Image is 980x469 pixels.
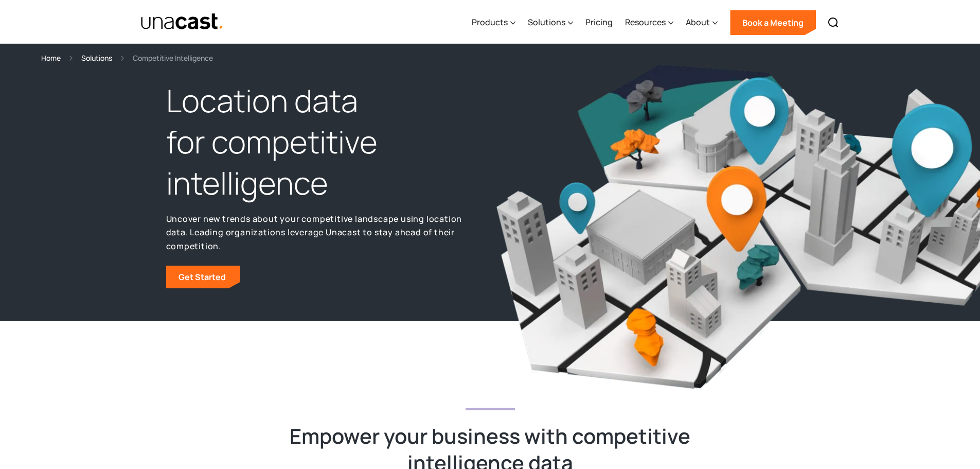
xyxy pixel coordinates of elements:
[472,2,515,44] div: Products
[41,52,61,64] a: Home
[140,13,224,31] a: home
[625,2,673,44] div: Resources
[686,2,718,44] div: About
[585,2,613,44] a: Pricing
[133,52,213,64] div: Competitive Intelligence
[625,16,666,28] div: Resources
[528,2,573,44] div: Solutions
[730,10,816,35] a: Book a Meeting
[166,80,485,203] h1: Location data for competitive intelligence
[827,16,840,29] img: Search icon
[81,52,112,64] a: Solutions
[166,266,240,288] a: Get Started
[166,212,485,253] p: Uncover new trends about your competitive landscape using location data. Leading organizations le...
[686,16,710,28] div: About
[528,16,565,28] div: Solutions
[140,13,224,31] img: Unacast text logo
[472,16,508,28] div: Products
